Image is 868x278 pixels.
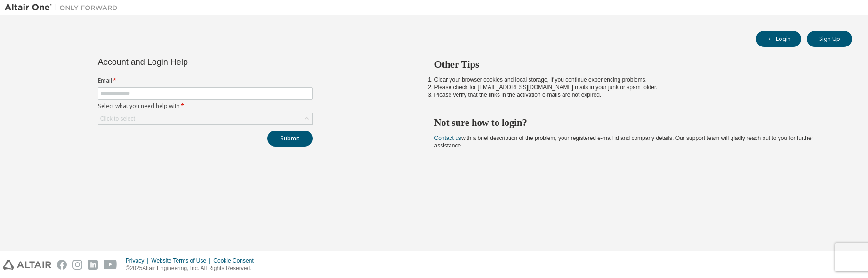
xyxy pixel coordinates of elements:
[98,102,313,110] label: Select what you need help with
[5,3,122,12] img: Altair One
[98,77,313,85] label: Email
[126,257,151,264] div: Privacy
[434,135,461,141] a: Contact us
[126,264,259,272] p: © 2025 Altair Engineering, Inc. All Rights Reserved.
[100,115,135,123] div: Click to select
[434,58,836,70] h2: Other Tips
[434,84,836,91] li: Please check for [EMAIL_ADDRESS][DOMAIN_NAME] mails in your junk or spam folder.
[807,31,852,47] button: Sign Up
[756,31,801,47] button: Login
[57,260,67,270] img: facebook.svg
[434,91,836,99] li: Please verify that the links in the activation e-mails are not expired.
[151,257,213,264] div: Website Terms of Use
[3,260,51,270] img: altair_logo.svg
[434,116,836,129] h2: Not sure how to login?
[72,260,82,270] img: instagram.svg
[104,260,117,270] img: youtube.svg
[267,131,313,147] button: Submit
[98,113,312,124] div: Click to select
[98,58,270,66] div: Account and Login Help
[434,76,836,84] li: Clear your browser cookies and local storage, if you continue experiencing problems.
[88,260,98,270] img: linkedin.svg
[434,135,813,149] span: with a brief description of the problem, your registered e-mail id and company details. Our suppo...
[213,257,259,264] div: Cookie Consent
